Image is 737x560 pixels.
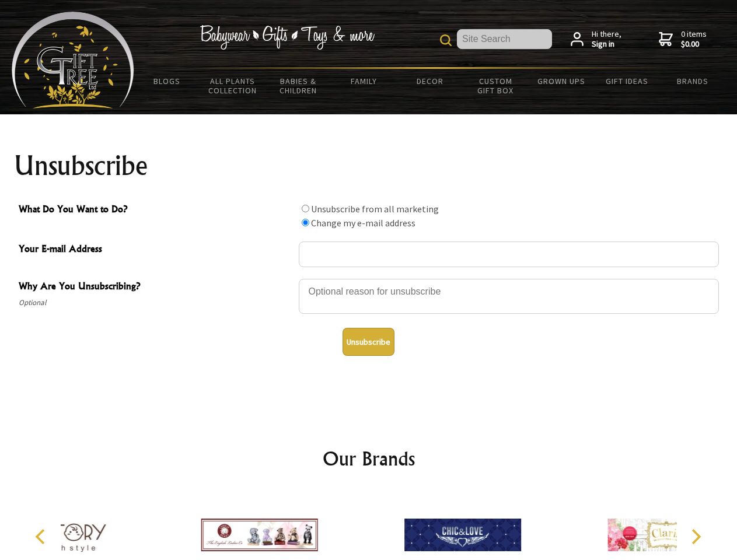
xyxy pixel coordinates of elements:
[681,39,707,50] strong: $0.00
[266,69,331,103] a: Babies & Children
[343,328,394,356] button: Unsubscribe
[200,69,266,103] a: All Plants Collection
[683,524,708,549] button: Next
[19,296,293,310] span: Optional
[19,242,293,258] span: Your E-mail Address
[331,69,397,93] a: Family
[12,12,134,108] img: Babyware - Gifts - Toys and more...
[29,524,55,549] button: Previous
[299,279,719,314] textarea: Why Are You Unsubscribing?
[659,29,707,50] a: 0 items$0.00
[311,203,439,215] label: Unsubscribe from all marketing
[302,205,309,212] input: What Do You Want to Do?
[311,217,415,229] label: Change my e-mail address
[200,25,375,50] img: Babywear - Gifts - Toys & more
[463,69,529,103] a: Custom Gift Box
[19,279,293,296] span: Why Are You Unsubscribing?
[594,69,660,93] a: Gift Ideas
[23,444,714,473] h2: Our Brands
[440,34,452,46] img: product search
[19,202,293,219] span: What Do You Want to Do?
[571,29,621,50] a: Hi there,Sign in
[134,69,200,93] a: BLOGS
[528,69,594,93] a: Grown Ups
[592,29,621,50] span: Hi there,
[397,69,463,93] a: Decor
[457,29,552,49] input: Site Search
[681,29,707,50] span: 0 items
[302,219,309,226] input: What Do You Want to Do?
[592,39,621,50] strong: Sign in
[660,69,726,93] a: Brands
[299,242,719,267] input: Your E-mail Address
[14,152,724,180] h1: Unsubscribe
